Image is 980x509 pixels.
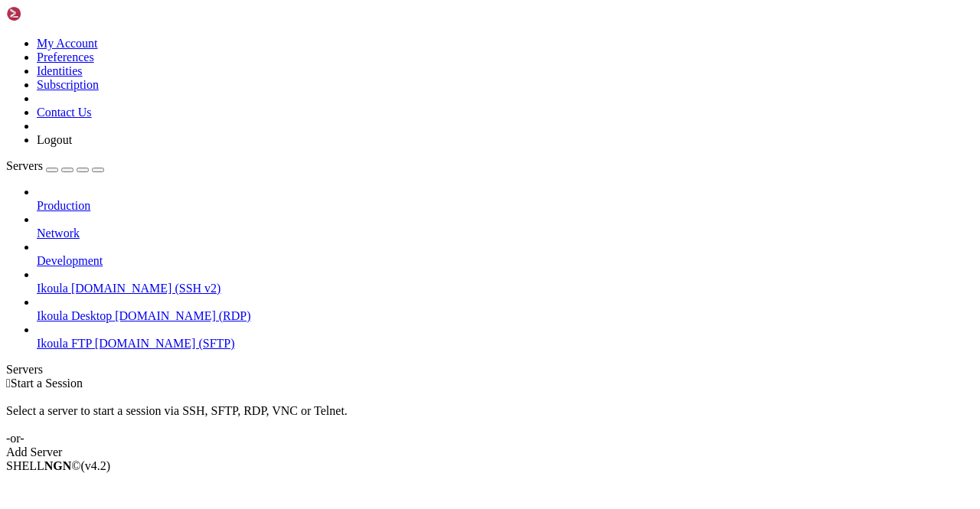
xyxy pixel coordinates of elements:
span: Ikoula [37,282,68,295]
div: Select a server to start a session via SSH, SFTP, RDP, VNC or Telnet. -or- [6,390,974,445]
a: Ikoula FTP [DOMAIN_NAME] (SFTP) [37,337,974,351]
li: Network [37,213,974,240]
span: [DOMAIN_NAME] (SSH v2) [71,282,221,295]
a: Contact Us [37,106,92,119]
span: Ikoula Desktop [37,309,112,322]
span: Ikoula FTP [37,337,92,350]
span: Start a Session [11,377,83,390]
a: Identities [37,64,83,77]
img: Shellngn [6,6,94,21]
span: Production [37,199,90,212]
li: Production [37,185,974,213]
a: Ikoula [DOMAIN_NAME] (SSH v2) [37,282,974,295]
a: Network [37,227,974,240]
span: [DOMAIN_NAME] (RDP) [115,309,250,322]
li: Ikoula Desktop [DOMAIN_NAME] (RDP) [37,295,974,323]
span: [DOMAIN_NAME] (SFTP) [95,337,235,350]
a: Servers [6,159,104,172]
div: Servers [6,363,974,377]
div: Add Server [6,445,974,459]
span: Servers [6,159,43,172]
li: Development [37,240,974,268]
span: 4.2.0 [81,459,111,472]
span: Network [37,227,80,240]
li: Ikoula [DOMAIN_NAME] (SSH v2) [37,268,974,295]
li: Ikoula FTP [DOMAIN_NAME] (SFTP) [37,323,974,351]
span:  [6,377,11,390]
a: Preferences [37,51,94,64]
a: Subscription [37,78,99,91]
a: Production [37,199,974,213]
a: Ikoula Desktop [DOMAIN_NAME] (RDP) [37,309,974,323]
a: Logout [37,133,72,146]
a: Development [37,254,974,268]
span: Development [37,254,103,267]
span: SHELL © [6,459,110,472]
b: NGN [44,459,72,472]
a: My Account [37,37,98,50]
